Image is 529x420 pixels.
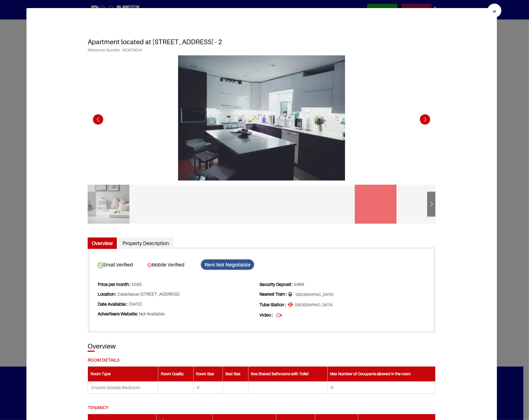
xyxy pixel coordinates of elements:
div: Previous slide [90,112,106,127]
th: Nos Shared Bathrooms with Toilet [248,367,328,382]
img: card-verified [147,263,151,267]
strong: Location : [98,291,117,297]
h5: Tenancy [88,405,435,410]
h3: Apartment located at [STREET_ADDRESS] - 2 [88,33,435,48]
span: Rent Not Negotiable [201,260,254,270]
div: Next slide [417,112,433,127]
div: Next slide [427,198,435,212]
span: Reference Number : MOR79004 [88,48,435,55]
td: 0 [193,382,223,394]
a: Overview [88,238,117,249]
td: 0 [328,382,435,394]
h5: Room Details [88,357,435,363]
li: Not Available [98,309,258,319]
a: Property Description [118,238,173,249]
th: Bed Size [223,367,248,382]
strong: Security Deposit : [259,281,293,287]
span: [GEOGRAPHIC_DATA] [288,302,333,308]
th: Max Number of Occupants allowed in the room [328,367,435,382]
strong: Video : [259,312,273,318]
td: Ensuite Double Bedroom [88,382,158,394]
li: £555 [98,280,258,289]
li: £666 [259,280,420,289]
strong: Nearest Train : [259,291,287,297]
th: Room Type [88,367,158,382]
strong: Date Available : [98,301,128,307]
strong: Advertisers Website: [98,311,138,317]
strong: Price per month : [98,281,131,287]
span: Email Verified [98,262,146,268]
strong: Tube Station : [259,302,286,307]
img: card-verified [98,263,103,268]
button: Close [488,4,501,18]
h3: Overview [88,342,435,350]
span: × [493,7,496,15]
th: Room Size [193,367,223,382]
li: Caractacus [STREET_ADDRESS] [98,289,258,299]
span: [GEOGRAPHIC_DATA] [289,292,334,298]
th: Room Quality [158,367,193,382]
li: [DATE] [98,299,258,309]
span: Mobile Verified [147,262,196,268]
